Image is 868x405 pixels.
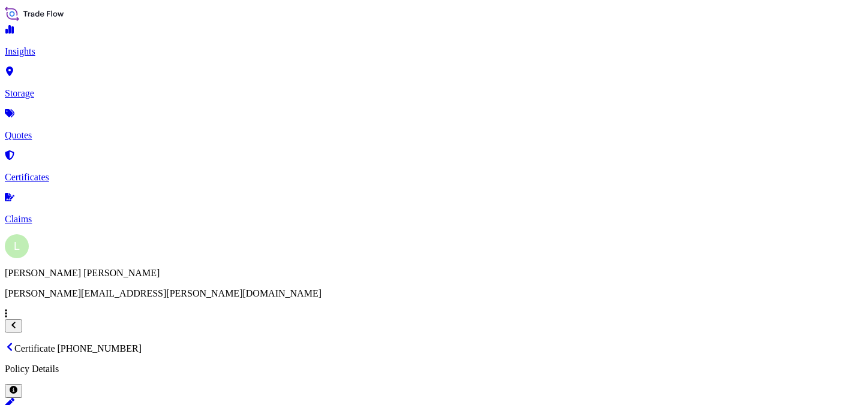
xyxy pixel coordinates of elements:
p: Certificates [5,172,863,183]
p: Insights [5,46,863,57]
p: Claims [5,214,863,225]
p: Quotes [5,130,863,141]
a: Claims [5,194,863,225]
p: Policy Details [5,364,863,374]
span: L [14,240,20,252]
a: Quotes [5,110,863,141]
a: Certificates [5,152,863,183]
p: Certificate [PHONE_NUMBER] [5,342,863,354]
a: Insights [5,26,863,57]
a: Storage [5,68,863,99]
p: Storage [5,88,863,99]
p: [PERSON_NAME][EMAIL_ADDRESS][PERSON_NAME][DOMAIN_NAME] [5,288,863,299]
p: [PERSON_NAME] [PERSON_NAME] [5,268,863,279]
